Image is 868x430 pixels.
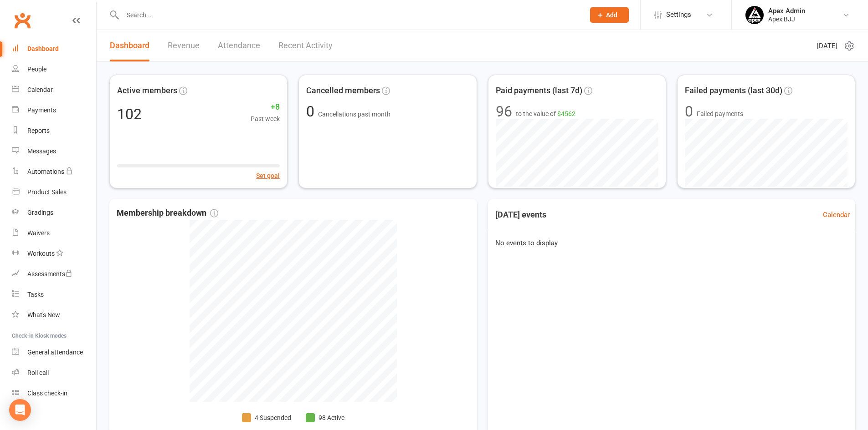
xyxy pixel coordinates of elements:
[27,291,44,298] div: Tasks
[27,369,49,376] div: Roll call
[516,109,575,119] span: to the value of
[27,147,56,155] div: Messages
[557,110,575,117] span: $4562
[110,30,149,61] a: Dashboard
[12,39,96,59] a: Dashboard
[27,127,50,134] div: Reports
[606,11,617,19] span: Add
[27,270,72,278] div: Assessments
[27,106,56,114] div: Payments
[120,9,578,21] input: Search...
[12,100,96,121] a: Payments
[27,66,46,73] div: People
[12,202,96,223] a: Gradings
[27,229,50,237] div: Waivers
[168,30,200,61] a: Revenue
[12,284,96,305] a: Tasks
[496,84,582,97] span: Paid payments (last 7d)
[768,15,805,23] div: Apex BJJ
[12,223,96,243] a: Waivers
[12,342,96,363] a: General attendance kiosk mode
[9,399,31,421] div: Open Intercom Messenger
[496,104,512,119] div: 96
[318,111,390,118] span: Cancellations past month
[27,86,53,93] div: Calendar
[306,103,318,120] span: 0
[12,305,96,325] a: What's New
[12,141,96,162] a: Messages
[745,6,764,24] img: thumb_image1745496852.png
[278,30,333,61] a: Recent Activity
[11,9,34,32] a: Clubworx
[823,209,850,220] a: Calendar
[12,363,96,383] a: Roll call
[12,264,96,284] a: Assessments
[306,413,344,423] li: 98 Active
[27,250,55,257] div: Workouts
[27,311,60,319] div: What's New
[27,168,64,175] div: Automations
[697,109,743,119] span: Failed payments
[117,107,142,121] div: 102
[27,349,83,356] div: General attendance
[666,5,691,25] span: Settings
[12,121,96,141] a: Reports
[484,230,859,256] div: No events to display
[242,413,291,423] li: 4 Suspended
[12,383,96,404] a: Class kiosk mode
[817,40,837,51] span: [DATE]
[12,182,96,202] a: Product Sales
[27,45,59,52] div: Dashboard
[117,207,218,220] span: Membership breakdown
[27,188,67,196] div: Product Sales
[218,30,260,61] a: Attendance
[256,171,280,181] button: Set goal
[685,84,782,97] span: Failed payments (last 30d)
[12,80,96,100] a: Calendar
[12,243,96,264] a: Workouts
[27,390,67,397] div: Class check-in
[768,7,805,15] div: Apex Admin
[27,209,53,216] div: Gradings
[488,207,554,223] h3: [DATE] events
[306,84,380,97] span: Cancelled members
[12,59,96,80] a: People
[685,104,693,119] div: 0
[12,162,96,182] a: Automations
[117,84,177,97] span: Active members
[251,101,280,114] span: +8
[590,7,629,23] button: Add
[251,114,280,124] span: Past week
